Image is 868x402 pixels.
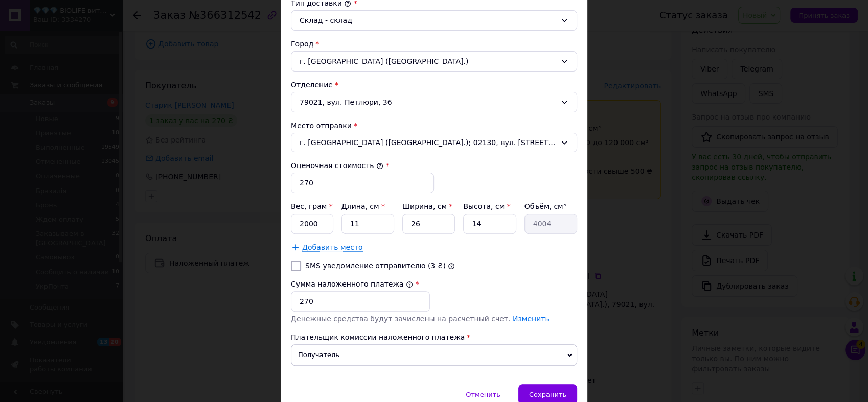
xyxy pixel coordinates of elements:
div: г. [GEOGRAPHIC_DATA] ([GEOGRAPHIC_DATA].) [291,51,577,72]
span: Сохранить [529,391,566,398]
label: Ширина, см [402,202,452,210]
div: Отделение [291,80,577,90]
div: Город [291,39,577,49]
label: Длина, см [341,202,385,210]
a: Изменить [513,315,550,323]
span: г. [GEOGRAPHIC_DATA] ([GEOGRAPHIC_DATA].); 02130, вул. [STREET_ADDRESS] [300,137,556,148]
label: SMS уведомление отправителю (3 ₴) [305,262,446,270]
span: Отменить [466,391,500,398]
span: Получатель [291,344,577,366]
label: Высота, см [463,202,510,210]
label: Сумма наложенного платежа [291,280,413,288]
div: Склад - склад [300,15,556,26]
label: Вес, грам [291,202,333,210]
span: Денежные средства будут зачислены на расчетный счет. [291,315,550,323]
label: Оценочная стоимость [291,161,383,170]
div: Объём, см³ [524,201,577,211]
span: Добавить место [302,243,363,252]
span: Плательщик комиссии наложенного платежа [291,333,465,341]
div: 79021, вул. Петлюри, 36 [291,92,577,112]
div: Место отправки [291,121,577,131]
